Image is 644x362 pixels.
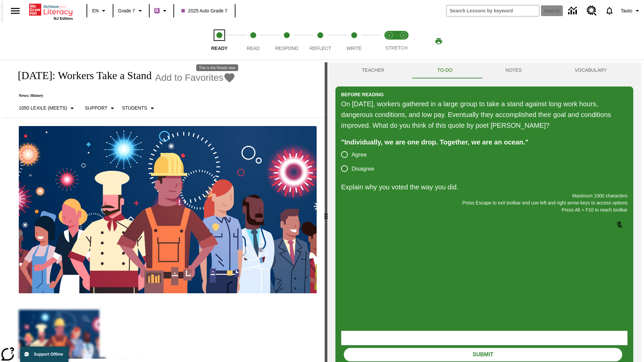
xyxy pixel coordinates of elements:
[19,105,67,112] p: 1050 Lexile (Meets)
[115,5,147,17] button: Grade: Grade 7, Select a grade
[155,72,223,83] span: Add to Favorites
[341,199,628,206] p: Press Escape to exit toolbar and use left and right arrow keys to access options
[122,105,147,112] p: Students
[29,2,73,20] div: Home
[89,5,111,17] button: Language: EN, Select a language
[618,5,644,17] button: Profile/Settings
[352,150,367,159] span: Agree
[335,62,633,78] div: Instructional Panel Tabs
[402,34,404,37] text: 2
[85,105,107,112] p: Support
[5,1,25,21] button: Open side menu
[310,46,331,51] span: Reflect
[301,23,340,60] button: Reflect step 4 of 5
[380,23,399,60] button: Stretch Read step 1 of 2
[152,5,171,17] button: Boost Class color is purple. Change class color
[19,126,317,294] img: A banner with a blue background shows an illustrated row of diverse men and women dressed in clot...
[548,62,633,78] button: VOCABULARY
[196,64,238,71] div: This is the Ready step
[327,62,641,362] div: activity
[155,6,159,15] span: B
[118,7,135,14] span: Grade 7
[82,102,119,114] button: Scaffolds, Support
[233,23,272,60] button: Read step 2 of 5
[479,62,548,78] button: NOTES
[275,46,298,51] span: Respond
[446,5,539,16] input: search field
[181,7,228,14] span: 2025 Auto Grade 7
[155,72,235,83] button: Add to Favorites - Labor Day: Workers Take a Stand
[247,46,260,51] span: Read
[385,45,408,51] span: STRETCH
[54,16,73,20] span: NJ Edition
[352,165,374,173] span: Disagree
[341,182,628,192] p: Explain why you voted the way you did.
[119,102,159,114] button: Select Student
[621,7,632,14] span: Tauto
[344,348,622,361] button: Submit
[411,62,479,78] button: TO-DO
[92,7,99,14] span: EN
[11,69,152,82] h1: [DATE]: Workers Take a Stand
[564,2,583,20] a: Data Center
[611,217,628,233] button: Click to activate and allow voice recognition
[335,23,374,60] button: Write step 5 of 5
[211,46,228,51] span: Ready
[601,2,618,19] a: Notifications
[583,2,601,20] a: Resource Center, Will open in new tab
[341,192,628,199] p: Maximum 1000 characters
[394,23,413,60] button: Stretch Respond step 2 of 2
[34,352,63,357] span: Support Offline
[11,93,235,98] p: News: History
[341,91,384,98] h2: Before Reading
[341,99,628,131] div: On [DATE], workers gathered in a large group to take a stand against long work hours, dangerous c...
[335,62,411,78] button: Teacher
[325,62,327,362] div: Press Enter or Spacebar and then press right and left arrow keys to move the slider
[346,46,362,51] span: Write
[20,347,68,362] button: Support Offline
[341,206,628,214] p: Press Alt + F10 to reach toolbar
[3,62,325,359] div: reading
[341,147,380,176] div: poll
[3,5,98,11] body: Explain why you voted the way you did. Maximum 1000 characters Press Alt + F10 to reach toolbar P...
[388,34,390,37] text: 1
[428,35,449,47] button: Print
[341,137,628,147] div: "Individually, we are one drop. Together, we are an ocean."
[16,102,79,114] button: Select Lexile, 1050 Lexile (Meets)
[200,23,239,60] button: Ready step 1 of 5
[267,23,306,60] button: Respond step 3 of 5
